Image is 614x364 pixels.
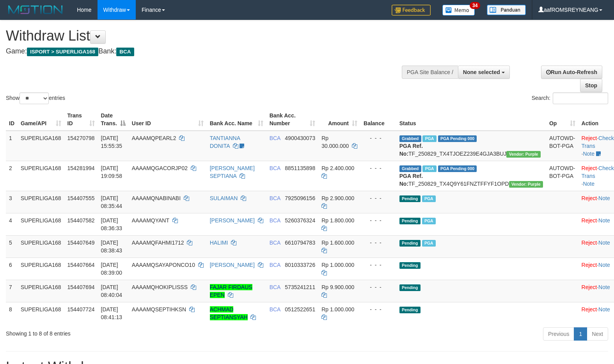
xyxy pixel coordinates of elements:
a: Reject [582,306,597,313]
span: 154407649 [67,240,95,246]
th: Trans ID: activate to sort column ascending [64,108,98,131]
span: 154281994 [67,165,95,171]
div: - - - [364,283,393,291]
a: [PERSON_NAME] [210,217,255,224]
img: Feedback.jpg [392,5,431,16]
a: Note [598,284,610,290]
span: Rp 30.000.000 [321,135,349,149]
span: Copy 7925096156 to clipboard [285,195,315,201]
span: [DATE] 19:09:58 [101,165,122,179]
a: SULAIMAN [210,195,238,201]
a: Note [583,181,594,187]
span: [DATE] 08:35:44 [101,195,122,209]
a: 1 [574,327,587,341]
span: AAAAMQPEARL2 [132,135,176,141]
a: Reject [582,135,597,141]
h1: Withdraw List [6,28,401,44]
span: Marked by aafnonsreyleab [422,165,436,172]
span: BCA [116,48,134,56]
td: AUTOWD-BOT-PGA [546,131,579,161]
div: - - - [364,239,393,247]
div: PGA Site Balance / [402,66,458,79]
td: SUPERLIGA168 [18,280,64,302]
span: Copy 4900430073 to clipboard [285,135,315,141]
b: PGA Ref. No: [399,173,423,187]
span: Pending [399,195,421,202]
td: 7 [6,280,18,302]
select: Showentries [20,92,49,104]
span: AAAAMQYANT [132,217,169,224]
span: Rp 9.900.000 [321,284,354,290]
span: Marked by aafchoeunmanni [422,240,436,247]
span: 154407694 [67,284,95,290]
span: AAAAMQHOKIPLISSS [132,284,188,290]
span: AAAAMQGACORJP02 [132,165,188,171]
div: - - - [364,134,393,142]
div: Showing 1 to 8 of 8 entries [6,327,250,337]
th: Amount: activate to sort column ascending [318,108,360,131]
a: [PERSON_NAME] [210,262,255,268]
td: 6 [6,257,18,280]
span: AAAAMQSAYAPONCO10 [132,262,195,268]
a: Next [587,327,608,341]
span: Rp 1.600.000 [321,240,354,246]
span: BCA [270,195,280,201]
h4: Game: Bank: [6,48,401,55]
div: - - - [364,164,393,172]
a: Reject [582,240,597,246]
div: - - - [364,305,393,313]
span: ISPORT > SUPERLIGA168 [27,48,98,56]
a: Stop [580,79,602,92]
td: 4 [6,213,18,235]
span: Copy 5260376324 to clipboard [285,217,315,224]
td: 1 [6,131,18,161]
span: BCA [270,306,280,313]
a: Check Trans [582,165,614,179]
span: Rp 1.000.000 [321,306,354,313]
b: PGA Ref. No: [399,143,423,157]
span: AAAAMQSEPTIHKSN [132,306,186,313]
td: SUPERLIGA168 [18,213,64,235]
span: AAAAMQNABINABI [132,195,181,201]
td: SUPERLIGA168 [18,191,64,213]
td: SUPERLIGA168 [18,257,64,280]
span: Copy 8010333726 to clipboard [285,262,315,268]
th: ID [6,108,18,131]
span: Copy 8851135898 to clipboard [285,165,315,171]
a: Note [598,240,610,246]
span: 154270798 [67,135,95,141]
div: - - - [364,194,393,202]
span: 154407664 [67,262,95,268]
span: Pending [399,307,421,313]
span: Marked by aafchoeunmanni [422,218,436,224]
span: Grabbed [399,165,421,172]
div: - - - [364,261,393,269]
span: PGA Pending [438,135,477,142]
span: BCA [270,135,280,141]
a: Reject [582,262,597,268]
span: Marked by aafmaleo [422,135,436,142]
span: Grabbed [399,135,421,142]
span: Pending [399,240,421,247]
span: Vendor URL: https://trx4.1velocity.biz [506,151,540,158]
span: [DATE] 08:36:33 [101,217,122,231]
th: Bank Acc. Number: activate to sort column ascending [266,108,319,131]
td: TF_250829_TX4TJOEZ239E4GJA3BUJ [396,131,546,161]
span: [DATE] 08:41:13 [101,306,122,320]
td: AUTOWD-BOT-PGA [546,161,579,191]
th: Game/API: activate to sort column ascending [18,108,64,131]
a: Note [583,151,594,157]
td: SUPERLIGA168 [18,131,64,161]
a: ACHMAD SEPTIANSYAH [210,306,248,320]
span: [DATE] 08:39:00 [101,262,122,276]
td: SUPERLIGA168 [18,161,64,191]
a: Note [598,195,610,201]
input: Search: [553,92,608,104]
div: - - - [364,217,393,224]
button: None selected [458,66,510,79]
span: Pending [399,262,421,269]
span: [DATE] 08:38:43 [101,240,122,254]
span: Copy 5735241211 to clipboard [285,284,315,290]
a: [PERSON_NAME] SEPTIANA [210,165,255,179]
a: Reject [582,165,597,171]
